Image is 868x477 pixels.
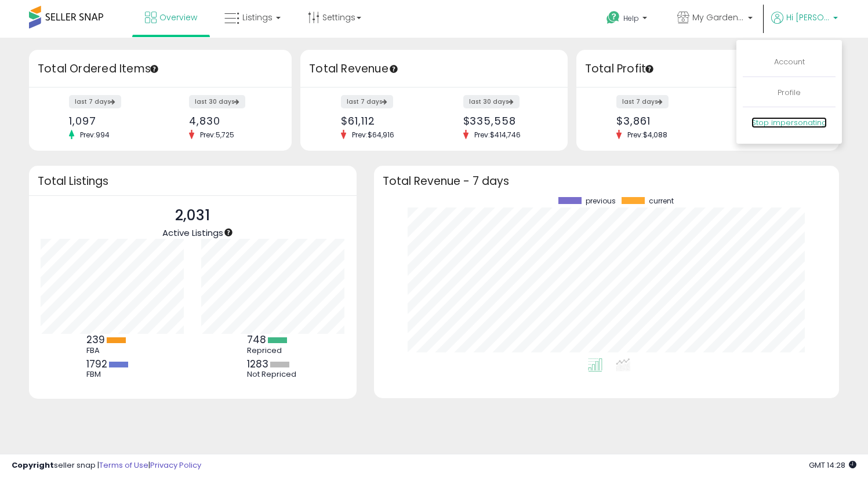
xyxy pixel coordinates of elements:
a: Stop impersonating [751,117,827,128]
h3: Total Revenue - 7 days [383,177,830,185]
div: Not Repriced [247,370,299,379]
div: Tooltip anchor [388,64,399,74]
h3: Total Profit [585,61,830,77]
div: Tooltip anchor [223,227,234,238]
span: Hi [PERSON_NAME] [786,12,830,23]
div: Tooltip anchor [149,64,159,74]
label: last 7 days [616,95,669,108]
strong: Copyright [12,460,54,471]
span: Active Listings [162,227,223,239]
div: $335,558 [463,115,547,127]
div: 1,097 [69,115,151,127]
span: 2025-08-10 14:28 GMT [809,460,856,471]
h3: Total Listings [38,177,348,185]
label: last 7 days [69,95,121,108]
div: Tooltip anchor [644,64,655,74]
div: $3,861 [616,115,699,127]
b: 1792 [86,357,107,371]
span: Help [623,13,639,23]
label: last 30 days [463,95,520,108]
a: Terms of Use [99,460,148,471]
a: Privacy Policy [150,460,201,471]
span: Prev: 994 [74,130,115,140]
span: previous [586,197,616,205]
a: Hi [PERSON_NAME] [771,12,838,38]
b: 1283 [247,357,268,371]
div: Repriced [247,346,299,355]
span: Prev: $4,088 [622,130,673,140]
span: Listings [242,12,273,23]
span: current [649,197,674,205]
div: FBM [86,370,139,379]
span: Overview [159,12,197,23]
label: last 7 days [341,95,393,108]
span: Prev: $414,746 [468,130,526,140]
b: 239 [86,333,105,347]
span: My Garden Pool [692,12,744,23]
a: Account [774,56,805,67]
span: Prev: 5,725 [194,130,240,140]
div: seller snap | | [12,460,201,471]
h3: Total Revenue [309,61,559,77]
div: FBA [86,346,139,355]
a: Help [597,2,659,38]
span: Prev: $64,916 [346,130,400,140]
h3: Total Ordered Items [38,61,283,77]
a: Profile [778,87,801,98]
label: last 30 days [189,95,245,108]
i: Get Help [606,10,620,25]
div: $61,112 [341,115,425,127]
div: 4,830 [189,115,271,127]
p: 2,031 [162,205,223,227]
b: 748 [247,333,266,347]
